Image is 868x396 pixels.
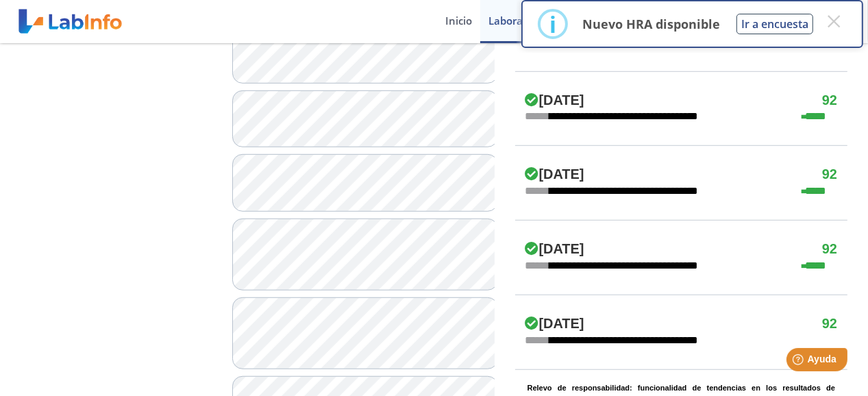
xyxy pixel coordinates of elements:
h4: 92 [822,166,837,183]
button: Ir a encuesta [736,14,813,34]
h4: [DATE] [525,92,584,109]
h4: 92 [822,92,837,109]
button: Close this dialog [821,9,846,34]
div: i [549,12,556,36]
h4: [DATE] [525,241,584,258]
h4: [DATE] [525,166,584,183]
p: Nuevo HRA disponible [582,16,720,32]
h4: 92 [822,316,837,332]
h4: 92 [822,241,837,258]
iframe: Help widget launcher [746,343,853,381]
h4: [DATE] [525,316,584,332]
